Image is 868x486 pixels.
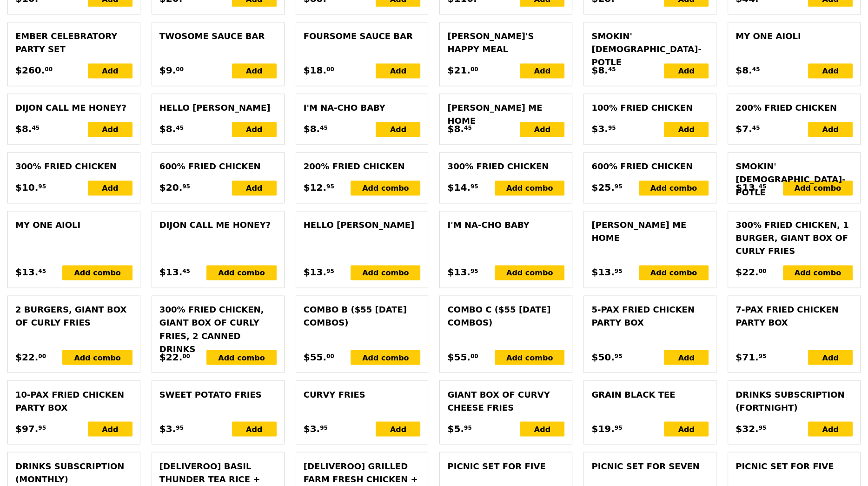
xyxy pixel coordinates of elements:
[591,30,709,69] div: Smokin' [DEMOGRAPHIC_DATA]-potle
[38,424,46,431] span: 95
[326,352,334,360] span: 00
[735,219,853,258] div: 300% Fried Chicken, 1 Burger, Giant Box of Curly Fries
[38,183,46,190] span: 95
[759,352,767,360] span: 95
[591,63,608,77] span: $8.
[464,424,472,431] span: 95
[591,303,709,329] div: 5-pax Fried Chicken Party Box
[182,352,190,360] span: 00
[495,350,564,365] div: Add combo
[159,63,176,77] span: $9.
[783,180,853,195] div: Add combo
[608,124,616,132] span: 95
[159,421,176,435] span: $3.
[159,101,277,114] div: Hello [PERSON_NAME]
[304,421,320,435] span: $3.
[591,265,614,279] span: $13.
[88,421,133,436] div: Add
[159,219,277,232] div: Dijon Call Me Honey?
[447,30,564,56] div: [PERSON_NAME]'s Happy Meal
[591,459,709,473] div: Picnic Set for Seven
[159,388,277,401] div: Sweet Potato Fries
[304,180,326,194] span: $12.
[376,63,420,78] div: Add
[326,267,334,275] span: 95
[176,66,184,73] span: 00
[326,66,334,73] span: 00
[735,303,853,329] div: 7-pax Fried Chicken Party Box
[32,124,40,132] span: 45
[470,267,478,275] span: 95
[735,388,853,414] div: Drinks Subscription (Fortnight)
[88,63,133,78] div: Add
[159,30,277,43] div: Twosome Sauce bar
[447,219,564,232] div: I'm Na-cho Baby
[495,180,564,195] div: Add combo
[15,265,38,279] span: $13.
[495,265,564,280] div: Add combo
[232,122,277,137] div: Add
[470,183,478,190] span: 95
[15,101,133,114] div: Dijon Call Me Honey?
[206,265,276,280] div: Add combo
[608,66,616,73] span: 45
[206,350,276,365] div: Add combo
[591,388,709,401] div: Grain Black Tee
[15,122,32,136] span: $8.
[232,63,277,78] div: Add
[615,424,623,431] span: 95
[159,180,182,194] span: $20.
[320,124,328,132] span: 45
[615,267,623,275] span: 95
[470,66,478,73] span: 00
[304,122,320,136] span: $8.
[304,303,421,329] div: Combo B ($55 [DATE] Combos)
[351,180,420,195] div: Add combo
[62,265,132,280] div: Add combo
[735,30,853,43] div: My One Aioli
[447,180,470,194] span: $14.
[520,63,564,78] div: Add
[304,388,421,401] div: Curvy Fries
[320,424,328,431] span: 95
[735,459,853,473] div: Picnic Set for Five
[735,180,758,194] span: $13.
[447,265,470,279] span: $13.
[735,421,758,435] span: $32.
[38,267,46,275] span: 45
[808,63,853,78] div: Add
[159,265,182,279] span: $13.
[15,180,38,194] span: $10.
[808,350,853,365] div: Add
[15,30,133,56] div: Ember Celebratory Party Set
[808,421,853,436] div: Add
[591,101,709,114] div: 100% Fried Chicken
[159,303,277,355] div: 300% Fried Chicken, Giant Box of Curly Fries, 2 Canned Drinks
[15,219,133,232] div: My One Aioli
[639,180,709,195] div: Add combo
[351,265,420,280] div: Add combo
[447,350,470,364] span: $55.
[15,388,133,414] div: 10-pax Fried Chicken Party Box
[447,459,564,473] div: Picnic Set for Five
[304,160,421,173] div: 200% Fried Chicken
[15,63,45,77] span: $260.
[182,183,190,190] span: 95
[808,122,853,137] div: Add
[752,66,760,73] span: 45
[464,124,472,132] span: 45
[591,180,614,194] span: $25.
[45,66,53,73] span: 00
[470,352,478,360] span: 00
[639,265,709,280] div: Add combo
[88,180,133,195] div: Add
[304,265,326,279] span: $13.
[759,267,767,275] span: 00
[615,183,623,190] span: 95
[304,30,421,43] div: Foursome Sauce Bar
[232,421,277,436] div: Add
[447,63,470,77] span: $21.
[304,63,326,77] span: $18.
[304,350,326,364] span: $55.
[615,352,623,360] span: 95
